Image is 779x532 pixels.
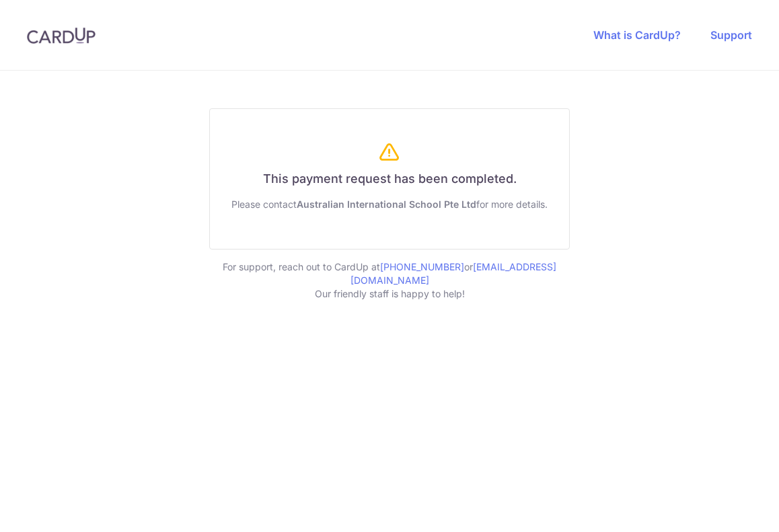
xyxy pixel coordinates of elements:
[710,28,752,42] a: Support
[380,261,464,272] a: [PHONE_NUMBER]
[593,28,681,42] a: What is CardUp?
[27,28,96,44] img: CardUp Logo
[226,198,553,211] div: Please contact for more details.
[209,260,570,287] p: For support, reach out to CardUp at or
[226,172,553,187] h6: This payment request has been completed.
[297,198,476,210] span: Australian International School Pte Ltd
[209,287,570,301] p: Our friendly staff is happy to help!
[350,261,557,286] a: [EMAIL_ADDRESS][DOMAIN_NAME]
[693,492,766,525] iframe: Opens a widget where you can find more information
